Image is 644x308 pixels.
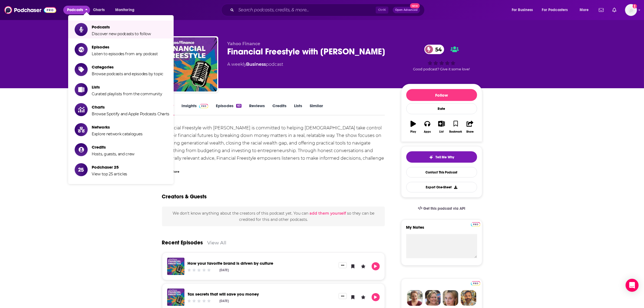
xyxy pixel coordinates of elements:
[471,281,480,286] img: Podchaser Pro
[339,262,347,268] button: Show More Button
[182,103,209,116] a: InsightsPodchaser Pro
[92,132,142,136] span: Explore network catalogues
[580,6,589,14] span: More
[219,299,229,303] div: [DATE]
[226,4,430,16] div: Search podcasts, credits, & more...
[406,151,477,163] button: tell me why sparkleTell Me Why
[187,299,211,303] div: Community Rating: 0 out of 5
[625,4,637,16] span: Logged in as seanrlayton
[92,124,142,130] span: Networks
[625,4,637,16] button: Show profile menu
[162,239,203,246] a: Recent Episodes
[576,6,596,14] button: open menu
[339,293,347,299] button: Show More Button
[92,165,127,170] span: Podchaser 25
[92,172,127,176] span: View top 25 articles
[406,225,477,234] label: My Notes
[219,268,229,272] div: [DATE]
[434,117,448,137] button: List
[406,167,477,178] a: Contact This Podcast
[349,293,357,301] button: Bookmark Episode
[423,206,465,211] span: Get this podcast via API
[216,103,241,116] a: Episodes60
[92,91,162,96] span: Curated playlists from the community
[167,289,184,306] img: Tax secrets that will save you money
[272,103,286,116] a: Credits
[92,84,162,90] span: Lists
[349,262,357,270] button: Bookmark Episode
[463,117,477,137] button: Share
[406,89,477,101] button: Follow
[173,211,374,222] span: We don't know anything about the creators of this podcast yet . You can so they can be credited f...
[420,117,434,137] button: Apps
[471,280,480,286] a: Pro website
[424,45,444,54] a: 54
[406,103,477,114] div: Rate
[471,221,480,227] a: Pro website
[92,64,163,70] span: Categories
[93,6,105,14] span: Charts
[430,45,444,54] span: 54
[67,6,83,14] span: Podcasts
[539,6,576,14] button: open menu
[167,258,184,275] img: How your favorite brand is driven by culture
[92,51,158,56] span: Listen to episodes from any podcast
[162,124,385,170] div: Financial Freestyle with [PERSON_NAME] is committed to helping [DEMOGRAPHIC_DATA] take control of...
[440,130,444,133] div: List
[395,9,418,11] span: Open Advanced
[372,262,380,270] button: Play
[449,130,462,133] div: Bookmark
[429,155,433,159] img: tell me why sparkle
[92,24,151,30] span: Podcasts
[406,182,477,192] button: Export One-Sheet
[401,41,482,75] div: 54Good podcast? Give it some love!
[406,117,420,137] button: Play
[92,71,163,76] span: Browse podcasts and episodes by topic
[413,67,470,71] span: Good podcast? Give it some love!
[466,130,474,133] div: Share
[188,261,273,266] a: How your favorite brand is driven by culture
[625,4,637,16] img: User Profile
[359,293,367,301] button: Leave a Rating
[92,31,151,36] span: Discover new podcasts to follow
[227,61,283,68] div: A weekly podcast
[372,293,380,301] button: Play
[610,5,619,15] a: Show notifications dropdown
[443,290,458,306] img: Jules Profile
[542,6,568,14] span: For Podcasters
[410,130,416,133] div: Play
[633,4,637,8] svg: Add a profile image
[187,268,211,272] div: Community Rating: 0 out of 5
[294,103,302,116] a: Lists
[227,41,260,46] span: Yahoo Finance
[435,155,454,159] span: Tell Me Why
[449,117,463,137] button: Bookmark
[310,103,323,116] a: Similar
[246,62,266,67] a: Business
[90,6,108,14] a: Charts
[115,6,134,14] span: Monitoring
[63,6,90,14] button: close menu
[471,222,480,227] img: Podchaser Pro
[626,279,639,292] div: Open Intercom Messenger
[597,5,606,15] a: Show notifications dropdown
[425,290,441,306] img: Barbara Profile
[461,290,476,306] img: Jon Profile
[92,44,158,50] span: Episodes
[410,3,420,8] span: New
[512,6,533,14] span: For Business
[92,112,169,116] span: Browse Spotify and Apple Podcasts Charts
[199,104,209,108] img: Podchaser Pro
[236,104,241,108] div: 60
[188,291,259,297] a: Tax secrets that will save you money
[376,6,388,14] span: Ctrl K
[4,5,56,15] img: Podchaser - Follow, Share and Rate Podcasts
[92,104,169,110] span: Charts
[508,6,540,14] button: open menu
[207,240,227,245] a: View All
[92,145,134,150] span: Credits
[162,193,207,200] h2: Creators & Guests
[309,211,346,215] button: add them yourself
